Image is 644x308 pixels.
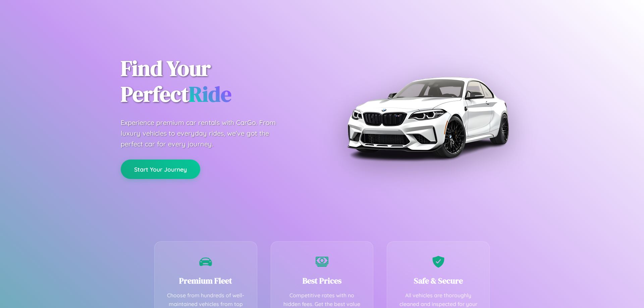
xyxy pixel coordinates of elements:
[397,275,479,286] h3: Safe & Secure
[344,34,512,201] img: Premium BMW car rental vehicle
[121,56,312,107] h1: Find Your Perfect
[281,275,363,286] h3: Best Prices
[121,160,200,179] button: Start Your Journey
[165,275,247,286] h3: Premium Fleet
[121,117,288,149] p: Experience premium car rentals with CarGo. From luxury vehicles to everyday rides, we've got the ...
[189,79,231,109] span: Ride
